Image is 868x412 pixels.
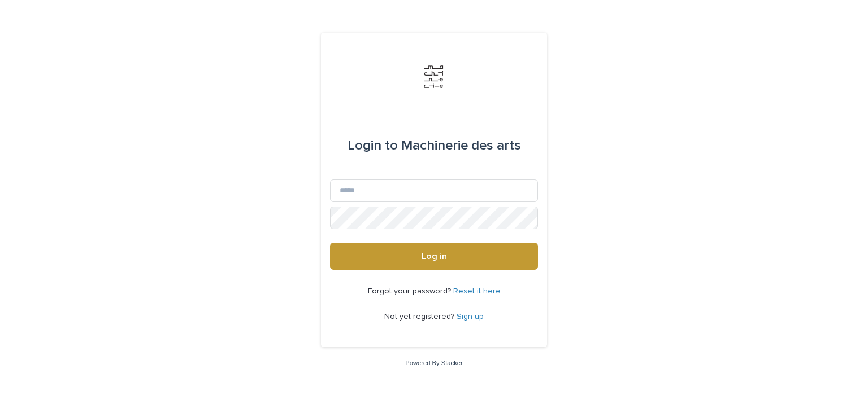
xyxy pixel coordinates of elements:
[348,139,398,152] span: Login to
[457,313,484,321] a: Sign up
[368,287,453,295] span: Forgot your password?
[453,287,501,295] a: Reset it here
[422,252,447,261] span: Log in
[348,130,521,161] div: Machinerie des arts
[417,60,451,94] img: Jx8JiDZqSLW7pnA6nIo1
[405,360,462,366] a: Powered By Stacker
[330,243,538,270] button: Log in
[384,313,457,321] span: Not yet registered?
